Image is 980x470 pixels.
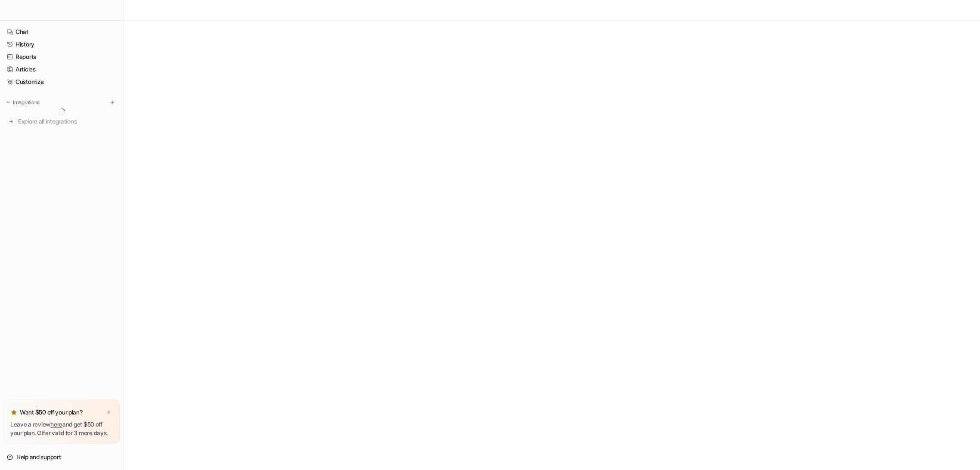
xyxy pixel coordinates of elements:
p: Leave a review and get $50 off your plan. Offer valid for 3 more days. [10,420,113,437]
img: x [106,410,112,415]
p: Integrations [13,99,40,106]
img: explore all integrations [7,117,16,126]
img: menu_add.svg [109,99,115,105]
a: Reports [3,51,120,63]
span: Explore all integrations [18,114,117,128]
img: expand menu [5,99,11,105]
a: Explore all integrations [3,115,120,127]
a: Articles [3,63,120,75]
a: Customize [3,76,120,88]
a: Chat [3,26,120,38]
button: Integrations [3,98,42,107]
p: Want $50 off your plan? [20,408,83,417]
a: here [50,421,62,428]
a: Help and support [3,451,120,463]
a: History [3,38,120,50]
img: star [10,409,17,416]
